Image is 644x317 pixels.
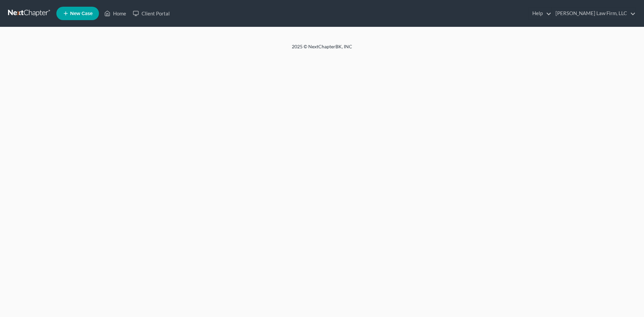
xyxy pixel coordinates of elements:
[552,7,636,19] a: [PERSON_NAME] Law Firm, LLC
[131,43,513,55] div: 2025 © NextChapterBK, INC
[129,7,173,19] a: Client Portal
[529,7,551,19] a: Help
[101,7,129,19] a: Home
[56,7,99,20] new-legal-case-button: New Case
